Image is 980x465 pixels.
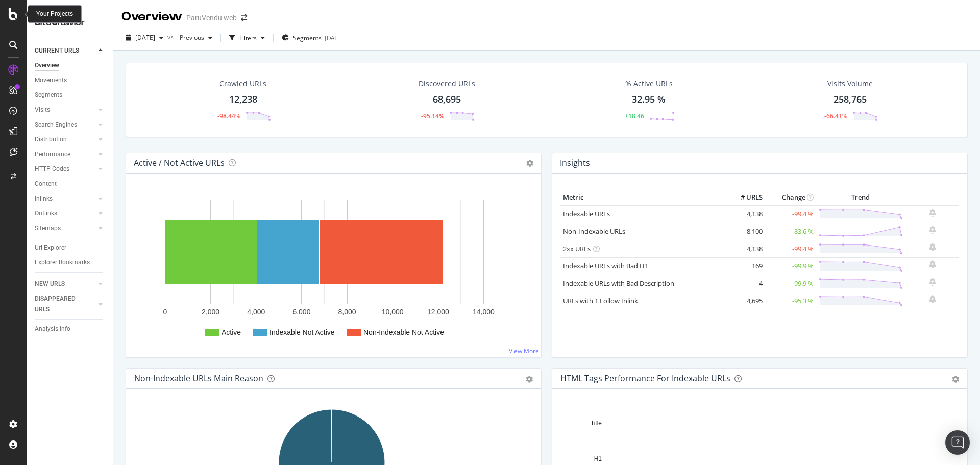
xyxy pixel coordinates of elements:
div: bell-plus [929,278,936,286]
text: Title [591,420,602,427]
a: Performance [35,149,95,160]
svg: A chart. [134,190,533,349]
text: 12,000 [427,308,449,316]
div: Outlinks [35,208,57,219]
a: Indexable URLs with Bad Description [563,279,674,288]
a: Non-Indexable URLs [563,227,625,236]
div: Explorer Bookmarks [35,257,90,268]
div: Open Intercom Messenger [945,430,970,455]
text: Active [222,328,241,336]
a: HTTP Codes [35,164,95,175]
a: Analysis Info [35,324,106,334]
div: 12,238 [229,93,257,106]
td: -99.4 % [765,240,816,257]
text: H1 [594,455,602,462]
div: Inlinks [35,193,53,204]
div: -95.14% [421,112,444,120]
a: URLs with 1 Follow Inlink [563,296,638,305]
a: Url Explorer [35,242,106,253]
span: Previous [176,33,204,42]
div: -98.44% [217,112,240,120]
div: NEW URLS [35,279,65,289]
text: 0 [163,308,167,316]
div: Crawled URLs [219,79,266,89]
div: [DATE] [325,34,343,42]
a: NEW URLS [35,279,95,289]
div: Content [35,179,57,189]
h4: Active / Not Active URLs [134,156,225,170]
div: Visits Volume [827,79,873,89]
div: Url Explorer [35,242,66,253]
a: Visits [35,105,95,115]
div: Search Engines [35,119,77,130]
a: Distribution [35,134,95,145]
a: Segments [35,90,106,101]
td: 4 [724,275,765,292]
div: bell-plus [929,260,936,268]
a: Outlinks [35,208,95,219]
div: % Active URLs [625,79,673,89]
div: CURRENT URLS [35,45,79,56]
div: Distribution [35,134,67,145]
div: bell-plus [929,209,936,217]
text: 8,000 [338,308,356,316]
div: bell-plus [929,243,936,251]
td: -99.9 % [765,257,816,275]
button: Segments[DATE] [278,30,347,46]
div: bell-plus [929,226,936,234]
div: Overview [35,60,59,71]
text: 2,000 [202,308,219,316]
div: -66.41% [824,112,847,120]
div: Overview [121,8,182,26]
td: -83.6 % [765,223,816,240]
td: -99.9 % [765,275,816,292]
text: Non-Indexable Not Active [363,328,444,336]
a: Movements [35,75,106,86]
div: Performance [35,149,70,160]
a: CURRENT URLS [35,45,95,56]
td: 4,138 [724,240,765,257]
div: gear [952,376,959,383]
th: Metric [560,190,724,205]
text: Indexable Not Active [269,328,335,336]
div: Visits [35,105,50,115]
a: Explorer Bookmarks [35,257,106,268]
span: vs [167,33,176,41]
th: # URLS [724,190,765,205]
a: View More [509,347,539,355]
div: ParuVendu web [186,13,237,23]
text: 14,000 [473,308,495,316]
span: 2025 Sep. 23rd [135,33,155,42]
a: DISAPPEARED URLS [35,293,95,315]
div: Segments [35,90,62,101]
a: Inlinks [35,193,95,204]
div: HTTP Codes [35,164,69,175]
div: +18.46 [625,112,644,120]
div: bell-plus [929,295,936,303]
a: Sitemaps [35,223,95,234]
div: 68,695 [433,93,461,106]
div: arrow-right-arrow-left [241,14,247,21]
div: Filters [239,34,257,42]
div: 32.95 % [632,93,666,106]
text: 10,000 [382,308,404,316]
td: 8,100 [724,223,765,240]
h4: Insights [560,156,590,170]
td: 4,695 [724,292,765,309]
div: Your Projects [36,10,73,18]
a: Overview [35,60,106,71]
div: Movements [35,75,67,86]
div: HTML Tags Performance for Indexable URLs [560,373,730,383]
td: 4,138 [724,205,765,223]
span: Segments [293,34,322,42]
div: Non-Indexable URLs Main Reason [134,373,263,383]
a: Search Engines [35,119,95,130]
i: Options [526,160,533,167]
div: 258,765 [834,93,867,106]
td: -99.4 % [765,205,816,223]
a: 2xx URLs [563,244,591,253]
td: -95.3 % [765,292,816,309]
button: Previous [176,30,216,46]
text: 6,000 [292,308,310,316]
div: Discovered URLs [419,79,475,89]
